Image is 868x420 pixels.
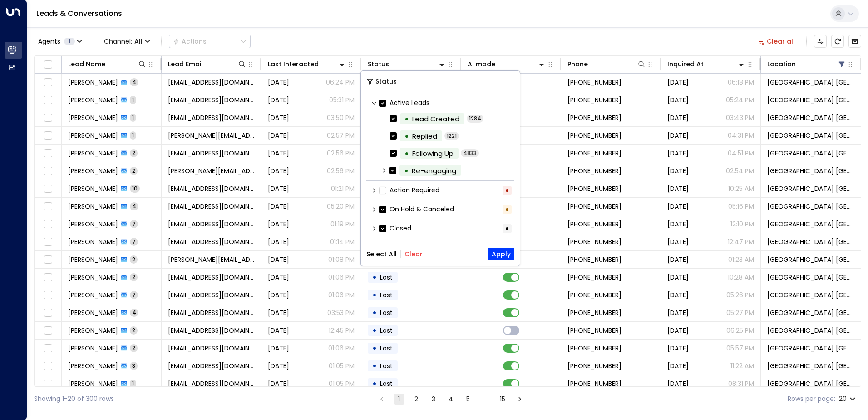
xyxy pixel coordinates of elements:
[467,115,483,123] span: 1284
[168,237,255,246] span: finnhowell5@yahoo.com
[68,255,118,264] span: Anamika Miah
[726,326,754,335] p: 06:25 PM
[130,114,136,121] span: 1
[567,202,621,211] span: +447899350800
[168,78,255,87] span: rajvirhundal93@gmail.com
[268,308,289,317] span: Aug 18, 2025
[445,394,456,405] button: Go to page 4
[667,59,746,70] div: Inquired At
[268,78,289,87] span: Yesterday
[404,128,409,144] div: •
[42,201,54,212] span: Toggle select row
[168,166,255,175] span: annie.hodgkiss@gmail.com
[667,95,689,105] span: Yesterday
[330,220,355,229] p: 01:19 PM
[268,149,289,158] span: Yesterday
[728,202,754,211] p: 05:16 PM
[728,237,754,246] p: 12:47 PM
[767,78,854,87] span: Space Station Castle Bromwich
[168,95,255,105] span: ellythornley@gmail.com
[497,394,508,405] button: Go to page 15
[173,37,207,45] div: Actions
[68,59,105,70] div: Lead Name
[68,326,118,335] span: Justin Whitehouse
[404,111,409,127] div: •
[130,273,138,281] span: 2
[767,379,854,388] span: Space Station Castle Bromwich
[379,98,429,108] label: Active Leads
[667,220,689,229] span: Aug 04, 2025
[134,38,143,45] span: All
[728,149,754,158] p: 04:51 PM
[411,394,422,405] button: Go to page 2
[42,95,54,106] span: Toggle select row
[667,290,689,300] span: Jul 29, 2025
[42,378,54,390] span: Toggle select row
[567,290,621,300] span: +447423125950
[567,113,621,122] span: +447745916289
[42,236,54,248] span: Toggle select row
[68,113,118,122] span: Hui Grace
[368,59,446,70] div: Status
[376,393,526,405] nav: pagination navigation
[268,59,346,70] div: Last Interacted
[372,287,377,303] div: •
[68,59,147,70] div: Lead Name
[379,185,439,195] label: Action Required
[168,184,255,193] span: alignthestar1@gmail.com
[380,290,393,300] span: Lost
[380,379,393,388] span: Lost
[767,308,854,317] span: Space Station Castle Bromwich
[100,35,154,48] button: Channel:All
[327,166,355,175] p: 02:56 PM
[767,95,854,105] span: Space Station Castle Bromwich
[380,326,393,335] span: Lost
[726,344,754,353] p: 05:57 PM
[327,308,355,317] p: 03:53 PM
[130,185,140,192] span: 10
[368,59,389,70] div: Status
[488,248,514,260] button: Apply
[375,76,397,87] span: Status
[329,361,355,370] p: 01:05 PM
[130,131,136,139] span: 1
[567,59,646,70] div: Phone
[767,131,854,140] span: Space Station Castle Bromwich
[728,131,754,140] p: 04:31 PM
[42,77,54,88] span: Toggle select row
[366,250,397,258] button: Select All
[404,145,409,161] div: •
[68,220,118,229] span: Millie Lees
[394,394,404,405] button: page 1
[567,237,621,246] span: +447879674102
[329,95,355,105] p: 05:31 PM
[327,113,355,122] p: 03:50 PM
[667,361,689,370] span: Aug 28, 2025
[412,114,459,124] div: Lead Created
[168,113,255,122] span: tanyangrace@icloud.com
[130,291,138,299] span: 7
[567,131,621,140] span: +447935362512
[42,59,54,70] span: Toggle select all
[42,183,54,195] span: Toggle select row
[404,250,423,258] button: Clear
[667,149,689,158] span: Aug 23, 2025
[463,394,473,405] button: Go to page 5
[329,326,355,335] p: 12:45 PM
[130,255,138,263] span: 2
[726,95,754,105] p: 05:24 PM
[130,344,138,352] span: 2
[567,78,621,87] span: +447884945492
[268,379,289,388] span: Yesterday
[268,290,289,300] span: Yesterday
[36,8,122,19] a: Leads & Conversations
[268,166,289,175] span: Yesterday
[68,131,118,140] span: Lee Ivison
[567,220,621,229] span: +447756322942
[328,290,355,300] p: 01:06 PM
[34,35,85,48] button: Agents1
[68,78,118,87] span: Raj Hundal
[728,255,754,264] p: 01:23 AM
[329,379,355,388] p: 01:05 PM
[168,220,255,229] span: lees.millie22@icloud.com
